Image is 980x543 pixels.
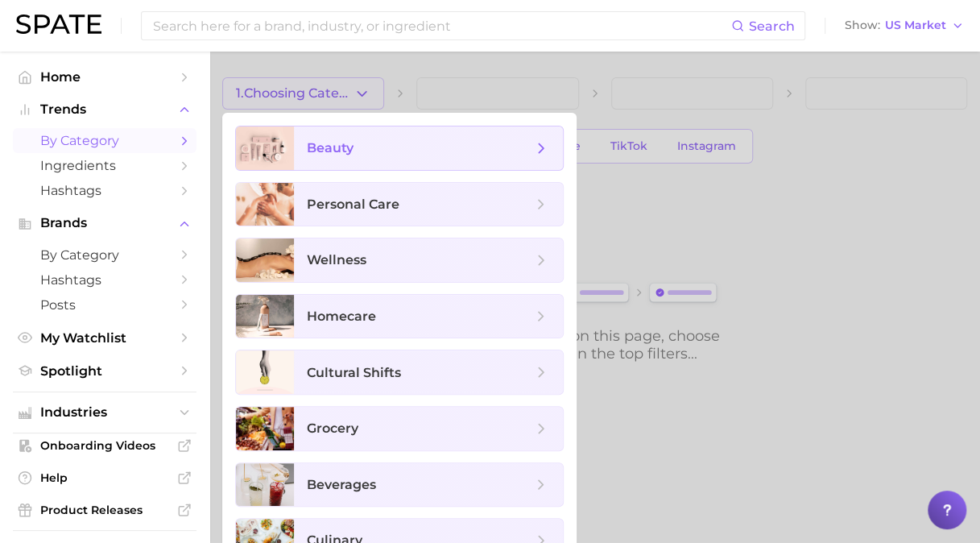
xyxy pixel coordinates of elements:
button: ShowUS Market [841,15,968,36]
span: Hashtags [40,272,169,288]
a: Hashtags [13,267,196,292]
span: Ingredients [40,158,169,173]
a: Product Releases [13,498,196,522]
a: Spotlight [13,359,196,383]
span: personal care [307,197,399,212]
a: by Category [13,242,196,267]
span: Help [40,470,169,485]
a: by Category [13,128,196,153]
a: Hashtags [13,178,196,203]
span: Home [40,69,169,85]
span: Onboarding Videos [40,438,169,453]
span: US Market [885,21,946,30]
span: Search [749,19,795,34]
span: homecare [307,309,376,324]
span: Brands [40,216,169,230]
a: My Watchlist [13,325,196,350]
span: cultural shifts [307,365,401,380]
span: Posts [40,297,169,313]
a: Onboarding Videos [13,433,196,458]
button: Brands [13,211,196,235]
span: grocery [307,421,358,436]
a: Home [13,64,196,89]
span: Spotlight [40,363,169,379]
span: beauty [307,140,354,155]
span: wellness [307,252,366,267]
span: My Watchlist [40,330,169,346]
input: Search here for a brand, industry, or ingredient [151,12,731,39]
img: SPATE [16,15,101,34]
span: by Category [40,247,169,263]
span: beverages [307,477,376,492]
span: Hashtags [40,183,169,198]
a: Posts [13,292,196,317]
button: Trends [13,97,196,122]
a: Help [13,466,196,490]
a: Ingredients [13,153,196,178]
span: Trends [40,102,169,117]
span: Product Releases [40,503,169,517]
button: Industries [13,400,196,425]
span: by Category [40,133,169,148]
span: Industries [40,405,169,420]
span: Show [845,21,880,30]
